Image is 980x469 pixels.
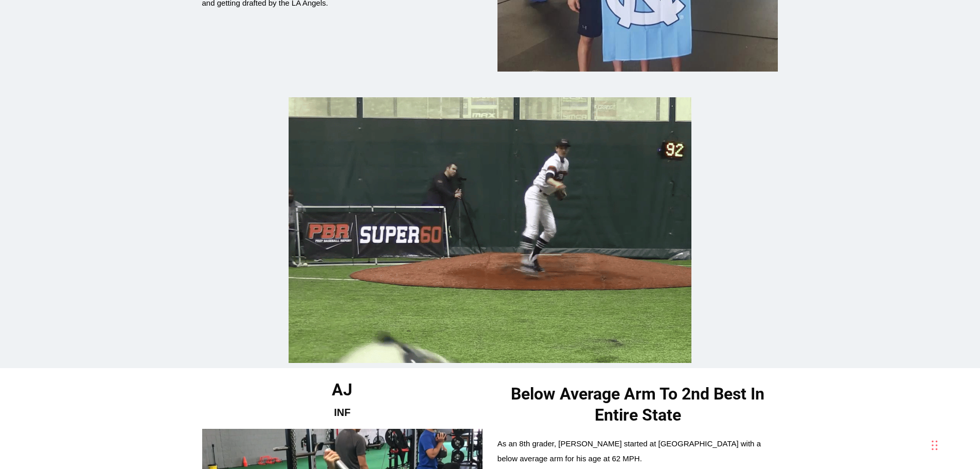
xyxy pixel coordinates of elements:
[834,358,980,469] iframe: Chat Widget
[289,97,691,363] img: Alba-Super-60
[202,406,483,419] h2: INF
[497,384,778,426] h2: Below Average Arm To 2nd Best In Entire State
[497,439,761,463] span: As an 8th grader, [PERSON_NAME] started at [GEOGRAPHIC_DATA] with a below average arm for his age...
[202,384,483,396] h2: AJ
[932,430,938,461] div: Drag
